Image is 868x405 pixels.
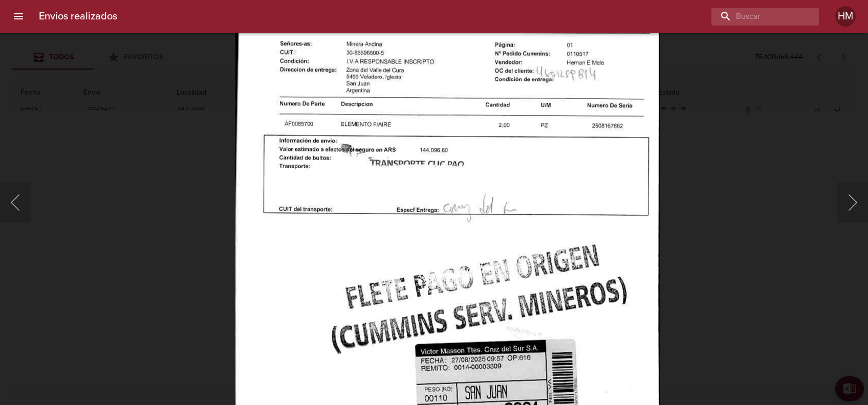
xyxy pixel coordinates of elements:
[837,182,868,223] button: Siguiente
[711,8,801,26] input: buscar
[6,4,31,29] button: menu
[835,6,856,27] div: HM
[39,8,117,25] h6: Envios realizados
[835,6,856,27] div: Abrir información de usuario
